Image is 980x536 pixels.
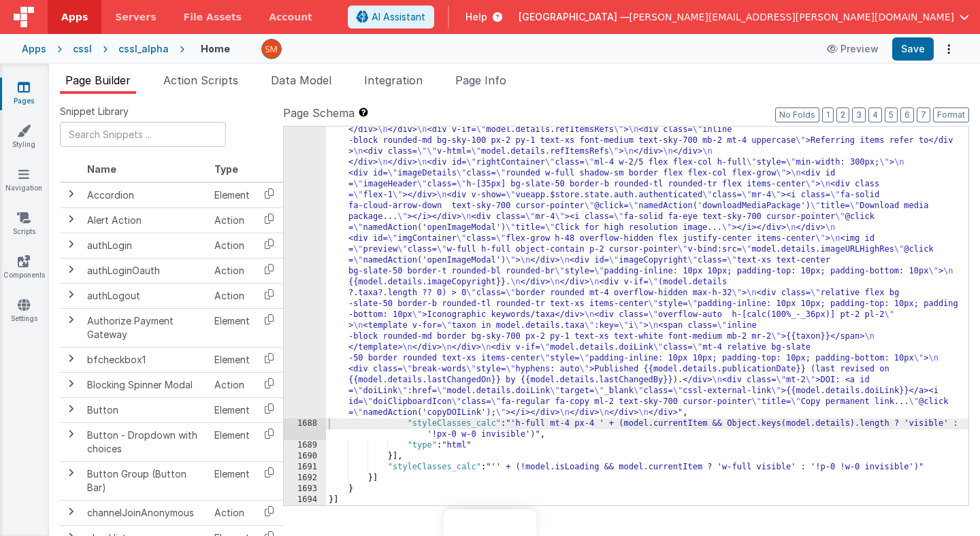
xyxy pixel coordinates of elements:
h4: Home [201,44,230,54]
td: Authorize Payment Gateway [82,308,209,347]
button: 6 [900,107,914,122]
button: Options [939,39,958,58]
div: 1693 [284,484,326,495]
div: 1688 [284,418,326,440]
div: Apps [22,42,46,56]
td: Button Group (Button Bar) [82,461,209,500]
img: e9616e60dfe10b317d64a5e98ec8e357 [262,39,281,58]
span: AI Assistant [372,10,425,24]
button: 7 [917,107,930,122]
td: Action [209,233,255,258]
td: Button [82,397,209,422]
td: Element [209,182,255,208]
div: 1694 [284,495,326,505]
button: 1 [822,107,834,122]
span: [GEOGRAPHIC_DATA] — [519,10,630,24]
td: Element [209,347,255,372]
button: Format [933,107,969,122]
span: Page Info [455,73,506,87]
td: bfcheckbox1 [82,347,209,372]
td: Action [209,500,255,525]
td: Accordion [82,182,209,208]
span: Type [214,163,238,175]
td: Alert Action [82,207,209,233]
td: Element [209,422,255,461]
span: Apps [61,10,88,24]
td: Element [209,308,255,347]
td: authLogout [82,283,209,308]
button: [GEOGRAPHIC_DATA] — [PERSON_NAME][EMAIL_ADDRESS][PERSON_NAME][DOMAIN_NAME] [519,10,969,24]
div: 1689 [284,440,326,451]
span: Name [87,163,116,175]
td: Button - Dropdown with choices [82,422,209,461]
td: Action [209,283,255,308]
td: Action [209,372,255,397]
button: AI Assistant [348,5,434,29]
span: Help [465,10,487,24]
td: authLogin [82,233,209,258]
span: Data Model [271,73,331,87]
td: Element [209,461,255,500]
span: File Assets [184,10,242,24]
button: Save [892,37,934,61]
div: cssl_alpha [118,42,169,56]
button: 4 [868,107,882,122]
input: Search Snippets ... [60,122,226,147]
div: 1692 [284,473,326,484]
span: [PERSON_NAME][EMAIL_ADDRESS][PERSON_NAME][DOMAIN_NAME] [630,10,954,24]
td: Blocking Spinner Modal [82,372,209,397]
span: Page Builder [65,73,131,87]
span: Snippet Library [60,105,129,118]
button: 5 [885,107,898,122]
button: No Folds [775,107,819,122]
span: Action Scripts [163,73,238,87]
div: cssl [73,42,92,56]
span: Page Schema [283,105,355,121]
td: Action [209,207,255,233]
td: channelJoinAnonymous [82,500,209,525]
button: 2 [836,107,849,122]
td: authLoginOauth [82,258,209,283]
div: 1691 [284,462,326,473]
div: 1690 [284,451,326,462]
span: Servers [115,10,156,24]
td: Action [209,258,255,283]
button: 3 [852,107,866,122]
button: Preview [819,38,887,60]
span: Integration [364,73,423,87]
td: Element [209,397,255,422]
